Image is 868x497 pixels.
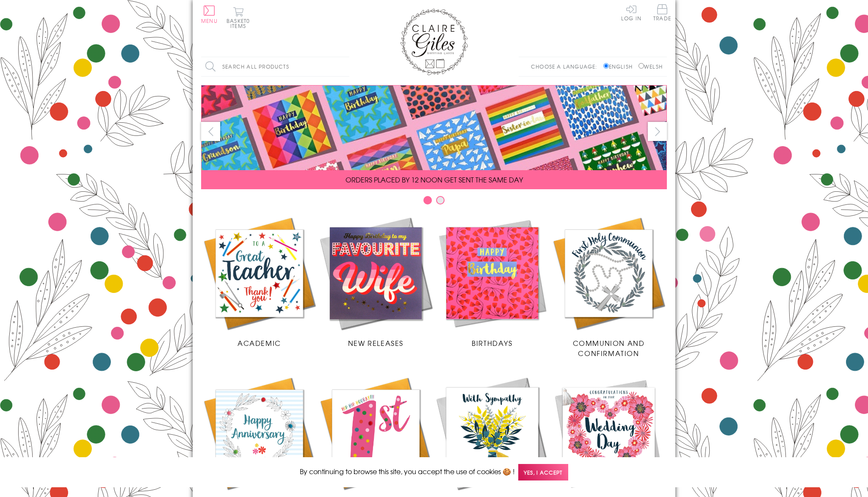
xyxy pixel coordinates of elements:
[434,215,550,348] a: Birthdays
[346,174,523,185] span: ORDERS PLACED BY 12 NOON GET SENT THE SAME DAY
[201,122,220,141] button: prev
[603,63,609,69] input: English
[201,6,218,23] button: Menu
[653,4,671,22] a: Trade
[201,17,218,25] span: Menu
[573,338,645,358] span: Communion and Confirmation
[603,63,637,70] label: English
[550,215,667,358] a: Communion and Confirmation
[201,57,349,76] input: Search all products
[639,63,644,69] input: Welsh
[621,4,641,21] a: Log In
[423,196,432,204] button: Carousel Page 1 (Current Slide)
[341,57,349,76] input: Search
[400,8,468,75] img: Claire Giles Greetings Cards
[472,338,512,348] span: Birthdays
[653,4,671,21] span: Trade
[201,196,667,209] div: Carousel Pagination
[318,215,434,348] a: New Releases
[230,17,250,30] span: 0 items
[531,63,602,70] p: Choose a language:
[518,464,568,480] span: Yes, I accept
[201,215,318,348] a: Academic
[639,63,663,70] label: Welsh
[436,196,445,204] button: Carousel Page 2
[238,338,281,348] span: Academic
[648,122,667,141] button: next
[227,7,250,28] button: Basket0 items
[348,338,404,348] span: New Releases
